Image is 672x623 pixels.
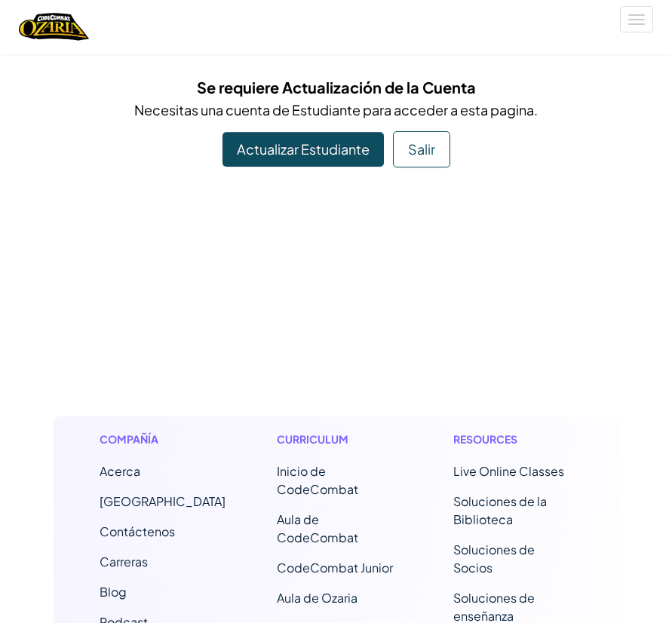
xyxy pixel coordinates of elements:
[100,554,148,569] a: Carreras
[65,75,608,99] h5: Se requiere Actualización de la Cuenta
[277,590,357,606] a: Aula de Ozaria
[100,463,140,479] a: Acerca
[100,493,226,509] a: [GEOGRAPHIC_DATA]
[277,431,396,447] h1: Curriculum
[453,431,572,447] h1: Resources
[277,511,358,545] a: Aula de CodeCombat
[277,463,358,497] span: Inicio de CodeCombat
[65,99,608,121] p: Necesitas una cuenta de Estudiante para acceder a esta pagina.
[100,431,219,447] h1: Compañía
[453,463,564,479] a: Live Online Classes
[222,132,384,167] a: Actualizar Estudiante
[100,523,175,539] span: Contáctenos
[453,542,535,575] a: Soluciones de Socios
[277,560,393,575] a: CodeCombat Junior
[100,584,127,600] a: Blog
[19,11,89,42] img: Home
[19,11,89,42] a: Ozaria by CodeCombat logo
[453,493,547,527] a: Soluciones de la Biblioteca
[393,131,450,167] button: Salir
